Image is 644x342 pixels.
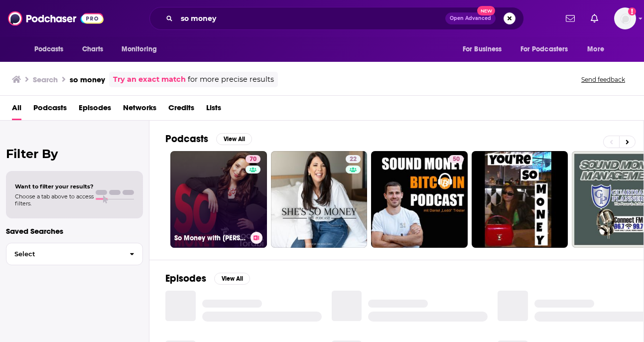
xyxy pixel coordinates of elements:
span: Podcasts [34,42,64,56]
p: Saved Searches [6,226,143,236]
span: For Podcasters [520,42,568,56]
button: open menu [27,40,77,59]
button: open menu [456,40,515,59]
h3: So Money with [PERSON_NAME] [174,234,247,242]
a: Try an exact match [113,74,186,85]
span: 22 [350,155,357,165]
a: Podcasts [33,100,67,120]
img: Podchaser - Follow, Share and Rate Podcasts [8,9,104,28]
a: Credits [168,100,194,120]
input: Search podcasts, credits, & more... [177,10,445,26]
a: Episodes [79,100,111,120]
button: View All [216,133,252,145]
button: Open AdvancedNew [445,12,496,24]
span: Choose a tab above to access filters. [15,193,94,207]
span: More [587,42,604,56]
h2: Podcasts [165,133,208,145]
a: 22 [271,151,368,248]
div: Search podcasts, credits, & more... [149,7,524,30]
span: Select [6,251,122,257]
img: User Profile [614,7,636,29]
a: PodcastsView All [165,133,252,145]
span: Charts [82,42,104,56]
span: Open Advanced [450,16,491,21]
span: 50 [453,155,460,165]
span: for more precise results [188,74,274,85]
a: All [12,100,21,120]
a: Show notifications dropdown [562,10,579,27]
h3: Search [33,75,58,84]
h2: Episodes [165,272,206,285]
svg: Add a profile image [628,7,636,15]
span: 70 [250,155,257,165]
h3: so money [70,75,105,84]
button: open menu [115,40,170,59]
button: Show profile menu [614,7,636,29]
a: 50 [449,155,464,163]
a: EpisodesView All [165,272,250,285]
button: Send feedback [578,75,628,84]
button: Select [6,243,143,265]
button: open menu [514,40,583,59]
a: Lists [206,100,221,120]
a: Networks [123,100,156,120]
a: Show notifications dropdown [587,10,602,27]
span: Want to filter your results? [15,183,94,190]
span: Logged in as dkcmediatechnyc [614,7,636,29]
span: Monitoring [122,42,157,56]
a: 70 [246,155,260,163]
span: For Business [463,42,502,56]
a: Charts [76,40,110,59]
a: 22 [346,155,361,163]
a: 50 [371,151,468,248]
h2: Filter By [6,147,143,161]
button: View All [214,273,250,285]
a: 70So Money with [PERSON_NAME] [170,151,267,248]
span: New [477,6,495,15]
button: open menu [580,40,617,59]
